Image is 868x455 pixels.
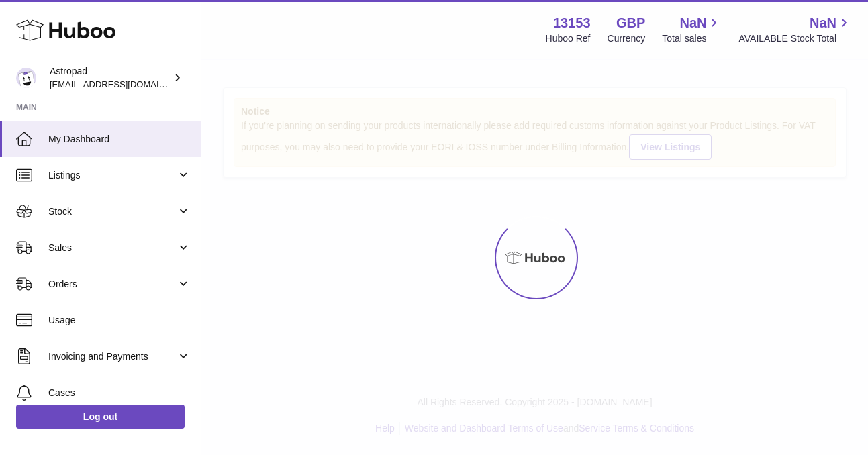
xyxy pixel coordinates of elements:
span: Invoicing and Payments [48,350,177,363]
strong: GBP [616,14,645,32]
a: NaN AVAILABLE Stock Total [738,14,852,45]
span: Cases [48,387,191,399]
div: Astropad [50,65,171,91]
span: AVAILABLE Stock Total [738,32,852,45]
span: Orders [48,278,177,291]
span: Sales [48,242,177,254]
span: Stock [48,205,177,218]
span: My Dashboard [48,133,191,146]
span: Total sales [662,32,722,45]
a: NaN Total sales [662,14,722,45]
strong: 13153 [553,14,591,32]
span: [EMAIL_ADDRESS][DOMAIN_NAME] [50,79,197,89]
div: Currency [608,32,646,45]
span: Usage [48,314,191,327]
img: matt@astropad.com [16,68,36,88]
div: Huboo Ref [546,32,591,45]
span: NaN [810,14,836,32]
span: NaN [679,14,706,32]
a: Log out [16,405,185,429]
span: Listings [48,169,177,182]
